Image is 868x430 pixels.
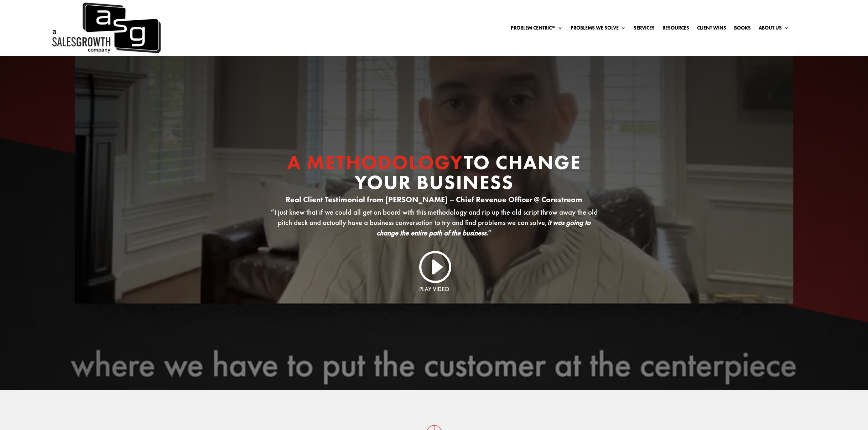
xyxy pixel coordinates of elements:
a: I [417,249,451,283]
a: Problem Centric™ [511,25,563,33]
a: Client Wins [697,25,726,33]
p: “I just knew that if we could all get on board with this methodology and rip up the old script th... [267,207,601,238]
a: About Us [759,25,789,33]
a: Resources [662,25,689,33]
strong: it was going to change the entire path of the business. [376,218,591,237]
h1: to Change Your Business [267,152,601,196]
a: Problems We Solve [571,25,626,33]
h3: Real Client Testimonial from [PERSON_NAME] – Chief Revenue Officer @ Corestream [267,196,601,207]
a: Books [734,25,751,33]
span: A Methodology [287,150,464,175]
a: Services [634,25,655,33]
a: Play Video [419,285,449,293]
